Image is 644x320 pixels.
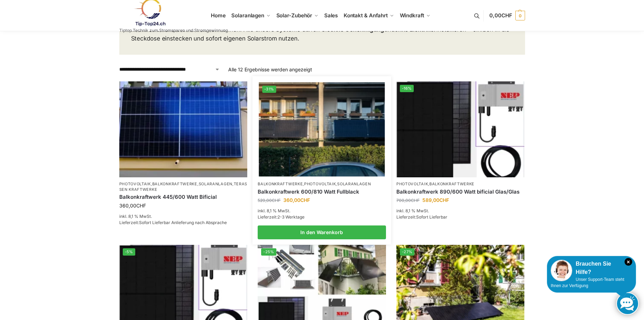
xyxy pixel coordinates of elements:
[551,260,572,281] img: Customer service
[272,198,281,203] span: CHF
[489,5,525,26] a: 0,00CHF 0
[119,81,248,177] img: Solaranlage für den kleinen Balkon
[400,12,424,19] span: Windkraft
[396,214,447,220] span: Lieferzeit:
[300,197,310,203] span: CHF
[152,181,197,186] a: Balkonkraftwerke
[396,181,525,187] p: ,
[344,12,388,19] span: Kontakt & Anfahrt
[119,66,220,73] select: Shop-Reihenfolge
[119,28,228,33] p: Tiptop Technik zum Stromsparen und Stromgewinnung
[258,181,303,186] a: Balkonkraftwerke
[258,188,386,195] a: Balkonkraftwerk 600/810 Watt Fullblack
[324,12,338,19] span: Sales
[119,213,248,220] p: inkl. 8,1 % MwSt.
[258,208,386,214] p: inkl. 8,1 % MwSt.
[277,214,304,220] span: 2-3 Werktage
[258,214,304,220] span: Lieferzeit:
[515,11,525,20] span: 0
[439,197,449,203] span: CHF
[429,181,474,186] a: Balkonkraftwerke
[119,203,146,208] bdi: 360,00
[411,198,420,203] span: CHF
[136,203,146,208] span: CHF
[489,12,512,19] span: 0,00
[258,225,386,239] a: In den Warenkorb legen: „Balkonkraftwerk 600/810 Watt Fullblack“
[119,194,248,201] a: Balkonkraftwerk 445/600 Watt Bificial
[396,81,525,177] img: Bificiales Hochleistungsmodul
[231,12,264,19] span: Solaranlagen
[396,181,428,186] a: Photovoltaik
[276,12,312,19] span: Solar-Zubehör
[396,208,525,214] p: inkl. 8,1 % MwSt.
[551,277,624,288] span: Unser Support-Team steht Ihnen zur Verfügung
[396,81,525,177] a: -16%Bificiales Hochleistungsmodul
[422,197,449,203] bdi: 589,00
[139,220,227,225] span: Sofort Lieferbar Anlieferung nach Absprache
[119,181,248,192] a: Terassen Kraftwerke
[396,198,420,203] bdi: 700,00
[396,188,525,195] a: Balkonkraftwerk 890/600 Watt bificial Glas/Glas
[625,258,632,266] i: Schließen
[258,198,281,203] bdi: 520,00
[283,197,310,203] bdi: 360,00
[119,220,227,225] span: Lieferzeit:
[259,82,385,177] img: 2 Balkonkraftwerke
[551,260,632,276] div: Brauchen Sie Hilfe?
[258,181,386,187] p: , ,
[119,181,248,192] p: , , ,
[501,12,512,19] span: CHF
[119,181,151,186] a: Photovoltaik
[416,214,447,220] span: Sofort Lieferbar
[304,181,336,186] a: Photovoltaik
[337,181,371,186] a: Solaranlagen
[228,66,312,73] p: Alle 12 Ergebnisse werden angezeigt
[199,181,232,186] a: Solaranlagen
[259,82,385,177] a: -31%2 Balkonkraftwerke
